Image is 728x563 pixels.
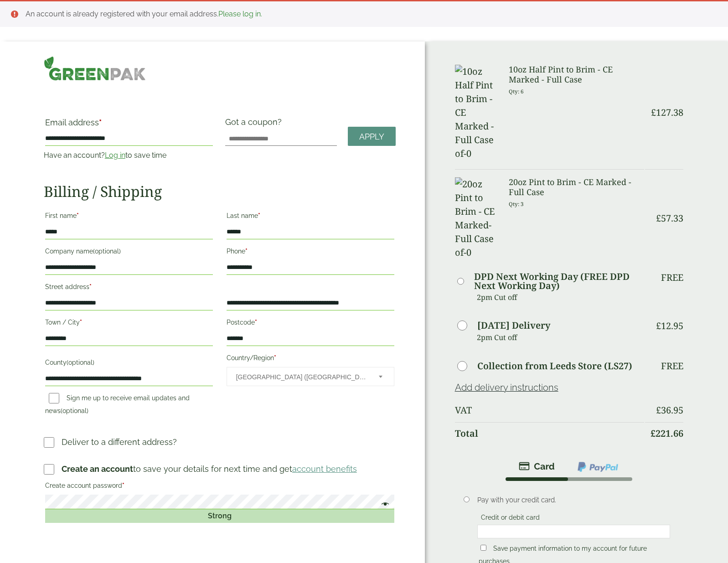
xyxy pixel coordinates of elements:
[227,209,394,225] label: Last name
[509,177,644,197] h3: 20oz Pint to Brim - CE Marked - Full Case
[62,464,133,474] strong: Create an account
[45,209,213,225] label: First name
[67,359,94,366] span: (optional)
[122,482,124,489] abbr: required
[651,427,656,439] span: £
[656,320,661,332] span: £
[218,10,262,18] a: Please log in.
[477,514,543,524] label: Credit or debit card
[477,321,550,330] label: [DATE] Delivery
[236,367,367,387] span: United Kingdom (UK)
[455,382,558,393] a: Add delivery instructions
[348,127,396,146] a: Apply
[651,106,683,119] bdi: 127.38
[61,407,88,414] span: (optional)
[93,248,121,255] span: (optional)
[455,65,498,160] img: 10oz Half Pint to Brim - CE Marked -Full Case of-0
[45,245,213,260] label: Company name
[45,509,394,523] div: Strong
[292,464,357,474] a: account benefits
[44,150,214,161] p: Have an account? to save time
[105,151,125,160] a: Log in
[477,495,670,505] p: Pay with your credit card.
[62,463,357,475] p: to save your details for next time and get
[99,118,102,127] abbr: required
[258,212,260,219] abbr: required
[44,183,396,200] h2: Billing / Shipping
[80,319,82,326] abbr: required
[455,177,498,259] img: 20oz Pint to Brim - CE Marked-Full Case of-0
[509,201,524,207] small: Qty: 3
[227,351,394,367] label: Country/Region
[519,461,555,472] img: stripe.png
[255,319,257,326] abbr: required
[577,461,619,473] img: ppcp-gateway.png
[661,272,683,283] p: Free
[651,427,683,439] bdi: 221.66
[44,56,146,81] img: GreenPak Supplies
[45,119,213,131] label: Email address
[480,527,667,536] iframe: Secure card payment input frame
[274,354,276,362] abbr: required
[45,356,213,372] label: County
[227,245,394,260] label: Phone
[474,272,644,290] label: DPD Next Working Day (FREE DPD Next Working Day)
[45,394,190,417] label: Sign me up to receive email updates and news
[509,65,644,84] h3: 10oz Half Pint to Brim - CE Marked - Full Case
[89,283,92,290] abbr: required
[477,331,645,344] p: 2pm Cut off
[656,212,683,224] bdi: 57.33
[45,280,213,296] label: Street address
[227,367,394,386] span: Country/Region
[509,88,524,95] small: Qty: 6
[656,404,661,416] span: £
[661,361,683,372] p: Free
[477,362,632,371] label: Collection from Leeds Store (LS27)
[477,290,645,304] p: 2pm Cut off
[455,399,645,421] th: VAT
[26,9,713,20] li: An account is already registered with your email address.
[359,132,384,142] span: Apply
[225,117,285,131] label: Got a coupon?
[656,404,683,416] bdi: 36.95
[455,422,645,444] th: Total
[656,320,683,332] bdi: 12.95
[245,248,248,255] abbr: required
[656,212,661,224] span: £
[45,316,213,331] label: Town / City
[651,106,656,119] span: £
[45,479,394,495] label: Create account password
[227,316,394,331] label: Postcode
[77,212,79,219] abbr: required
[49,393,59,403] input: Sign me up to receive email updates and news(optional)
[62,436,177,448] p: Deliver to a different address?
